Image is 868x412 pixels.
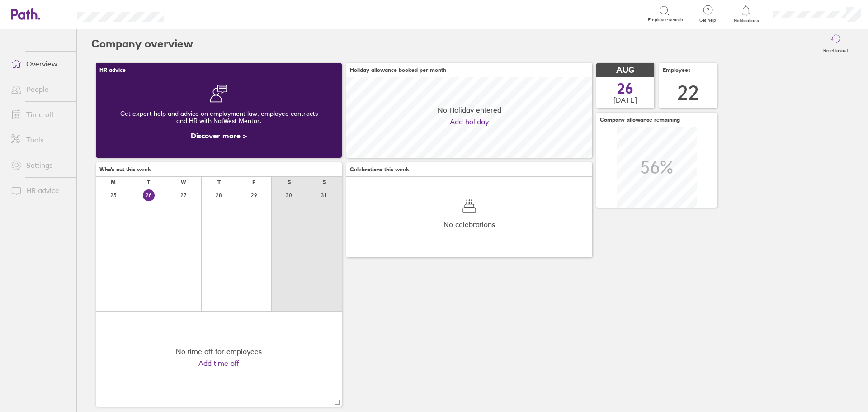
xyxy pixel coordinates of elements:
a: Add holiday [450,118,489,126]
div: S [288,179,291,185]
div: T [147,179,150,185]
span: No Holiday entered [438,106,501,114]
a: Add time off [198,359,239,367]
span: AUG [616,66,634,75]
a: Notifications [731,5,761,24]
label: Reset layout [818,45,854,53]
span: Employee search [648,17,683,23]
div: F [252,179,255,185]
div: Search [188,9,211,18]
span: Celebrations this week [350,166,409,173]
span: Who's out this week [99,166,151,173]
a: Discover more > [191,131,247,140]
a: Overview [4,55,76,73]
div: 22 [677,81,699,104]
a: Tools [4,131,76,149]
span: [DATE] [613,96,637,104]
span: 26 [617,81,633,96]
div: M [111,179,116,185]
span: HR advice [99,67,126,73]
div: No time off for employees [176,347,262,355]
span: Notifications [731,18,761,24]
a: Settings [4,156,76,174]
div: T [217,179,221,185]
span: Get help [693,18,722,23]
span: Employees [663,67,691,73]
div: W [181,179,186,185]
a: People [4,80,76,98]
h2: Company overview [91,29,193,58]
a: Time off [4,105,76,123]
div: S [323,179,326,185]
div: Get expert help and advice on employment law, employee contracts and HR with NatWest Mentor. [103,103,335,132]
button: Reset layout [818,29,854,58]
a: HR advice [4,181,76,199]
span: No celebrations [443,220,495,228]
span: Holiday allowance booked per month [350,67,446,73]
span: Company allowance remaining [600,117,680,123]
